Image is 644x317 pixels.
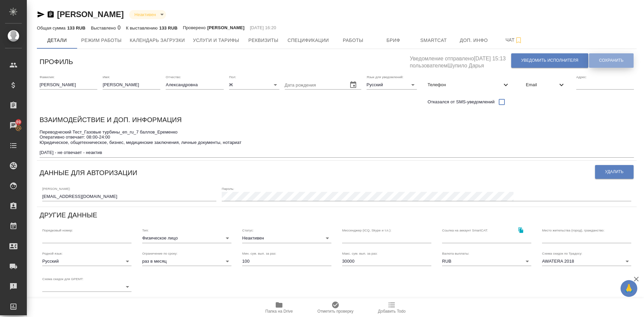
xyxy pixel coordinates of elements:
[142,233,231,243] div: Физическое лицо
[40,56,73,67] h6: Профиль
[40,114,182,125] h6: Взаимодействие и доп. информация
[317,309,353,314] span: Отметить проверку
[12,119,25,125] span: 89
[521,77,571,92] div: Email
[589,53,634,68] button: Сохранить
[41,36,73,45] span: Детали
[47,10,55,18] button: Скопировать ссылку
[378,309,406,314] span: Добавить Todo
[229,80,279,90] div: Ж
[515,36,523,44] svg: Подписаться
[159,25,177,31] p: 133 RUB
[511,53,588,68] button: Уведомить исполнителя
[442,229,488,232] label: Ссылка на аккаунт SmartCAT:
[193,36,239,45] span: Услуги и тарифы
[40,167,137,178] h6: Данные для авторизации
[222,187,234,190] label: Пароль:
[342,229,391,232] label: Мессенджер (ICQ, Skype и т.п.):
[442,257,531,266] div: RUB
[521,58,578,63] span: Уведомить исполнителя
[40,75,55,78] label: Фамилия:
[364,298,420,317] button: Добавить Todo
[623,281,635,296] span: 🙏
[337,36,369,45] span: Работы
[542,257,631,266] div: AWATERA 2018
[542,229,604,232] label: Место жительства (город), гражданство:
[42,252,63,255] label: Родной язык:
[229,75,236,78] label: Пол:
[57,10,124,19] a: [PERSON_NAME]
[526,82,557,88] span: Email
[42,277,84,281] label: Схема скидок для GPEMT:
[458,36,490,45] span: Доп. инфо
[183,24,207,31] p: Проверено
[42,229,73,232] label: Порядковый номер:
[2,117,25,134] a: 89
[599,58,624,63] span: Сохранить
[542,252,582,255] label: Схема скидок по Традосу:
[40,129,634,155] textarea: Переводческий Тест_Газовые турбины_en_ru_7 баллов_Еременко Оперативно отвечает: 08:00-24:00 Юриди...
[576,75,587,78] label: Адрес:
[91,24,121,32] div: 0
[103,75,110,78] label: Имя:
[418,36,450,45] span: Smartcat
[251,298,307,317] button: Папка на Drive
[595,165,634,179] button: Удалить
[367,75,404,78] label: Язык для уведомлений:
[250,24,276,31] p: [DATE] 16:20
[428,82,502,88] span: Телефон
[498,36,530,44] span: Чат
[367,80,417,90] div: Русский
[126,25,159,31] p: К выставлению
[342,252,378,255] label: Макс. сум. вып. за раз:
[129,10,166,19] div: Неактивен
[265,309,293,314] span: Папка на Drive
[377,36,410,45] span: Бриф
[442,252,469,255] label: Валюта выплаты:
[81,36,122,45] span: Режим работы
[410,52,511,69] h5: Уведомление отправлено [DATE] 15:13 пользователем Шупило Дарья
[37,25,67,31] p: Общая сумма
[242,233,331,243] div: Неактивен
[142,229,149,232] label: Тип:
[422,77,515,92] div: Телефон
[207,24,245,31] p: [PERSON_NAME]
[307,298,364,317] button: Отметить проверку
[287,36,329,45] span: Спецификации
[514,223,528,237] button: Скопировать ссылку
[130,36,185,45] span: Календарь загрузки
[242,229,254,232] label: Статус:
[621,280,637,297] button: 🙏
[42,257,131,266] div: Русский
[40,210,97,220] h6: Другие данные
[132,12,158,17] button: Неактивен
[247,36,279,45] span: Реквизиты
[67,25,85,31] p: 133 RUB
[37,10,45,18] button: Скопировать ссылку для ЯМессенджера
[42,187,70,190] label: [PERSON_NAME]:
[142,257,231,266] div: раз в месяц
[142,252,177,255] label: Ограничение по сроку:
[242,252,276,255] label: Мин. сум. вып. за раз:
[428,99,495,105] span: Отказался от SMS-уведомлений
[166,75,181,78] label: Отчество:
[605,169,624,175] span: Удалить
[91,25,118,31] p: Выставлено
